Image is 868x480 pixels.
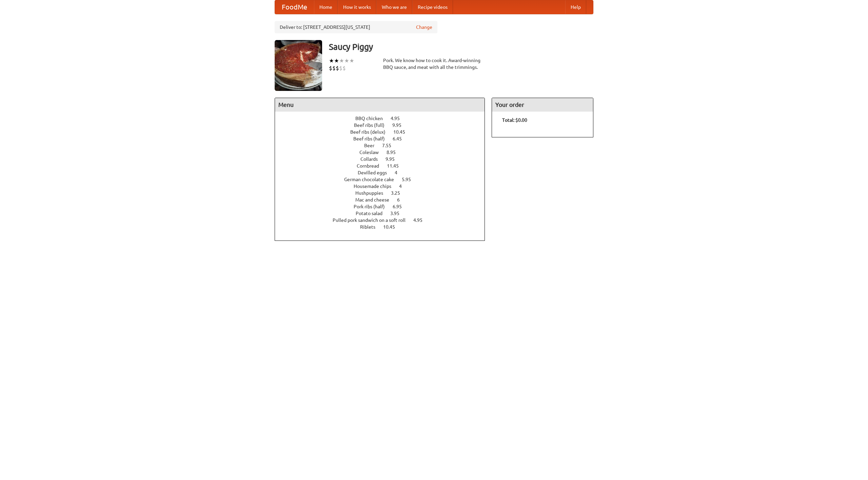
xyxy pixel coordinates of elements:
img: angular.jpg [275,40,322,91]
span: 9.95 [392,122,408,128]
span: Devilled eggs [358,170,394,175]
span: Housemade chips [354,184,398,189]
span: 9.95 [386,156,401,162]
span: 6.95 [393,204,409,209]
span: 4.95 [391,116,407,121]
a: Cornbread 11.45 [357,163,411,169]
span: 10.45 [383,224,402,230]
a: Potato salad 3.95 [356,211,412,216]
span: 8.95 [387,150,402,155]
h4: Menu [275,98,485,112]
span: 7.55 [382,143,398,148]
span: Collards [360,156,384,162]
span: Beef ribs (delux) [350,129,392,135]
a: Devilled eggs 4 [358,170,410,175]
span: German chocolate cake [344,177,401,182]
span: Cornbread [357,163,386,169]
span: 3.95 [390,211,406,216]
span: 5.95 [402,177,418,182]
a: Beer 7.55 [364,143,404,148]
span: BBQ chicken [355,116,390,121]
a: How it works [338,0,376,14]
a: Hushpuppies 3.25 [355,190,413,196]
span: Riblets [360,224,382,230]
a: Beef ribs (delux) 10.45 [350,129,418,135]
a: Help [565,0,586,14]
span: Beef ribs (full) [354,122,391,128]
a: Change [416,24,432,31]
span: Pork ribs (half) [354,204,392,209]
li: $ [336,64,339,72]
a: FoodMe [275,0,314,14]
b: Total: $0.00 [502,117,527,123]
span: 4.95 [413,217,429,223]
a: Who we are [376,0,412,14]
span: 4 [399,184,409,189]
span: 4 [395,170,404,175]
a: Pulled pork sandwich on a soft roll 4.95 [333,217,435,223]
a: Recipe videos [412,0,453,14]
span: 6 [397,197,407,203]
h4: Your order [492,98,593,112]
span: 3.25 [391,190,407,196]
li: ★ [349,57,354,64]
li: $ [342,64,346,72]
h3: Saucy Piggy [329,40,593,54]
a: Mac and cheese 6 [355,197,412,203]
li: $ [332,64,336,72]
a: Pork ribs (half) 6.95 [354,204,414,209]
li: $ [329,64,332,72]
li: ★ [339,57,344,64]
a: Beef ribs (full) 9.95 [354,122,414,128]
span: Beef ribs (half) [353,136,392,141]
span: 11.45 [387,163,406,169]
span: Coleslaw [359,150,386,155]
a: BBQ chicken 4.95 [355,116,412,121]
a: Housemade chips 4 [354,184,414,189]
a: Collards 9.95 [360,156,407,162]
span: 10.45 [393,129,412,135]
span: Beer [364,143,381,148]
li: ★ [334,57,339,64]
a: Coleslaw 8.95 [359,150,408,155]
a: German chocolate cake 5.95 [344,177,423,182]
a: Beef ribs (half) 6.45 [353,136,414,141]
span: Potato salad [356,211,389,216]
span: Pulled pork sandwich on a soft roll [333,217,412,223]
div: Pork. We know how to cook it. Award-winning BBQ sauce, and meat with all the trimmings. [383,57,485,71]
a: Riblets 10.45 [360,224,408,230]
span: 6.45 [393,136,409,141]
li: ★ [329,57,334,64]
div: Deliver to: [STREET_ADDRESS][US_STATE] [275,21,437,33]
li: $ [339,64,342,72]
a: Home [314,0,338,14]
li: ★ [344,57,349,64]
span: Hushpuppies [355,190,390,196]
span: Mac and cheese [355,197,396,203]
